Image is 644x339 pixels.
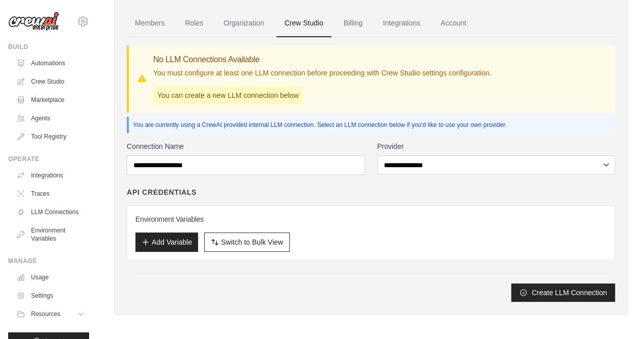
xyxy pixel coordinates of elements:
[12,92,89,108] a: Marketplace
[215,10,272,37] a: Organization
[127,141,365,151] label: Connection Name
[177,10,211,37] a: Roles
[335,10,371,37] a: Billing
[127,187,197,197] h4: API Credentials
[8,257,89,265] div: Manage
[12,288,89,304] a: Settings
[153,86,302,105] p: You can create a new LLM connection below
[12,204,89,220] a: LLM Connections
[8,155,89,163] div: Operate
[8,43,89,51] div: Build
[12,110,89,126] a: Agents
[593,290,644,339] div: Widget de chat
[432,10,474,37] a: Account
[12,269,89,285] a: Usage
[12,73,89,90] a: Crew Studio
[8,12,59,31] img: Logo
[127,10,173,37] a: Members
[31,310,60,318] span: Resources
[12,55,89,71] a: Automations
[593,290,644,339] iframe: Chat Widget
[135,232,198,252] button: Add Variable
[511,283,615,302] button: Create LLM Connection
[153,68,491,78] p: You must configure at least one LLM connection before proceeding with Crew Studio settings config...
[221,237,283,247] span: Switch to Bulk View
[135,214,606,224] h3: Environment Variables
[12,306,89,322] button: Resources
[12,128,89,145] a: Tool Registry
[276,10,331,37] a: Crew Studio
[133,121,611,129] p: You are currently using a CrewAI provided internal LLM connection. Select an LLM connection below...
[12,167,89,184] a: Integrations
[375,10,428,37] a: Integrations
[204,232,290,252] button: Switch to Bulk View
[153,54,491,66] h3: No LLM Connections Available
[377,141,615,151] label: Provider
[12,186,89,202] a: Traces
[12,222,89,247] a: Environment Variables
